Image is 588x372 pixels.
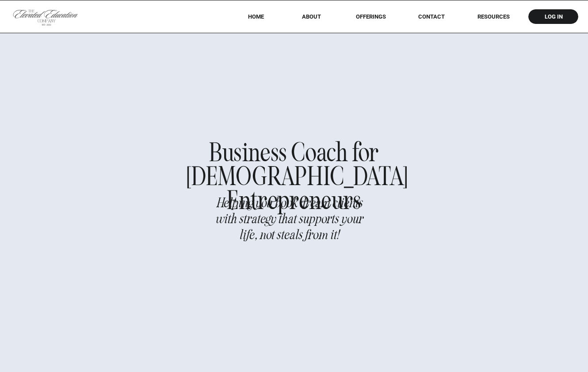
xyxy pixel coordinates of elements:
h2: Helping you book dream clients with strategy that supports your life, not steals from it! [210,194,369,272]
a: About [296,13,327,20]
h1: Business Coach for [DEMOGRAPHIC_DATA] Entrepreneurs [187,140,402,210]
a: RESOURCES [465,13,522,20]
a: Contact [412,13,451,20]
a: log in [536,13,571,20]
a: HOME [236,13,275,20]
a: offerings [343,13,398,20]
